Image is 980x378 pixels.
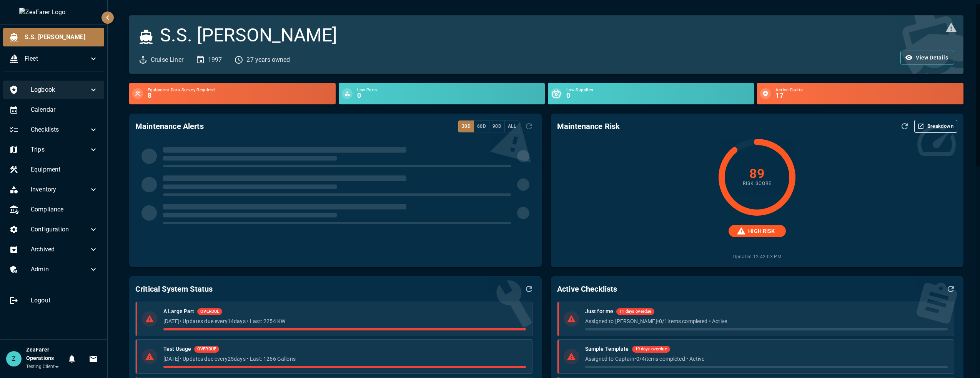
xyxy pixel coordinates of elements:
[163,317,526,325] p: [DATE] • Updates due every 14 days • Last: 2254 KW
[31,245,89,254] span: Archived
[31,165,98,174] span: Equipment
[135,120,204,132] h6: Maintenance Alerts
[3,180,104,199] div: Inventory
[3,120,104,139] div: Checklists
[163,307,194,316] h6: A Large Part
[151,55,183,64] p: Cruise Liner
[148,88,332,92] span: Equipment Data Survey Required
[163,355,526,363] p: [DATE] • Updates due every 25 days • Last: 1266 Gallons
[3,81,104,99] div: Logbook
[775,92,960,99] h6: 17
[944,282,957,295] button: Refresh Data
[566,88,751,92] span: Low Supplies
[25,33,98,42] span: S.S. [PERSON_NAME]
[557,283,617,295] h6: Active Checklists
[566,92,751,99] h6: 0
[6,351,22,366] div: Z
[914,120,957,133] button: Breakdown
[64,351,80,366] button: Notifications
[357,88,542,92] span: Low Parts
[3,200,104,219] div: Compliance
[945,21,957,34] button: View log status
[585,307,613,316] h6: Just for me
[3,260,104,279] div: Admin
[26,363,64,371] div: Testing Client
[3,101,104,119] div: Calendar
[31,265,89,274] span: Admin
[31,296,98,305] span: Logout
[733,247,782,261] span: Updated: 12:42:03 PM
[31,185,89,194] span: Inventory
[246,55,290,64] p: 27 years owned
[3,140,104,159] div: Trips
[163,345,191,353] h6: Test Usage
[585,317,948,325] p: Assigned to [PERSON_NAME] • 0 / 1 items completed • Active
[19,8,88,17] img: ZeaFarer Logo
[31,85,89,94] span: Logbook
[585,345,629,353] h6: Sample Template
[135,283,213,295] h6: Critical System Status
[31,225,89,234] span: Configuration
[3,28,104,46] div: S.S. [PERSON_NAME]
[86,351,101,366] button: Invitations
[3,291,104,310] div: Logout
[194,346,219,353] span: OVERDUE
[3,240,104,259] div: Archived
[458,120,474,132] button: 30d
[474,120,489,132] button: 60d
[504,120,519,132] button: All
[775,88,960,92] span: Active Faults
[749,167,765,180] h4: 89
[743,180,772,188] span: Risk Score
[357,92,542,99] h6: 0
[31,105,98,114] span: Calendar
[632,346,670,353] span: 19 days overdue
[31,125,89,134] span: Checklists
[900,51,954,65] button: View Details
[3,50,104,68] div: Fleet
[31,205,98,214] span: Compliance
[208,55,222,64] p: 1997
[25,54,89,63] span: Fleet
[616,309,654,315] span: 11 days overdue
[3,220,104,239] div: Configuration
[585,355,948,363] p: Assigned to Captain • 0 / 4 items completed • Active
[744,227,779,235] span: HIGH RISK
[557,120,620,132] h6: Maintenance Risk
[197,309,222,315] span: OVERDUE
[160,25,337,46] h3: S.S. [PERSON_NAME]
[522,282,536,295] button: Refresh Data
[3,160,104,179] div: Equipment
[148,92,332,99] h6: 8
[489,120,505,132] button: 90d
[26,346,64,363] h6: ZeaFarer Operations
[31,145,89,154] span: Trips
[898,120,911,133] button: Refresh Assessment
